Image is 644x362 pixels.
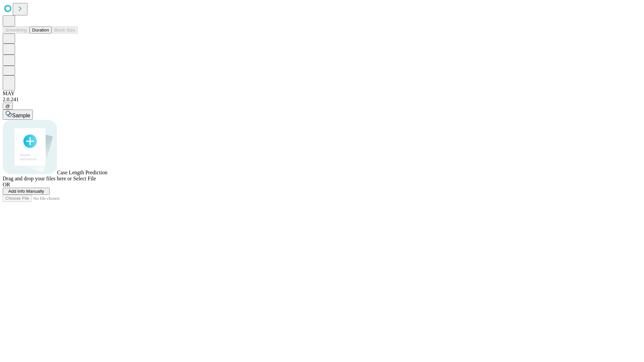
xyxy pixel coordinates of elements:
[57,170,107,175] span: Case Length Prediction
[3,90,641,97] div: MAY
[30,26,52,34] button: Duration
[3,182,10,187] span: OR
[8,189,44,194] span: Add Info Manually
[73,176,96,181] span: Select File
[3,103,13,110] button: @
[3,110,33,120] button: Sample
[3,176,72,181] span: Drag and drop your files here or
[3,97,641,103] div: 2.0.241
[3,26,30,34] button: Smoothing
[52,26,78,34] button: Block Size
[5,104,10,109] span: @
[12,113,30,118] span: Sample
[3,188,50,195] button: Add Info Manually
